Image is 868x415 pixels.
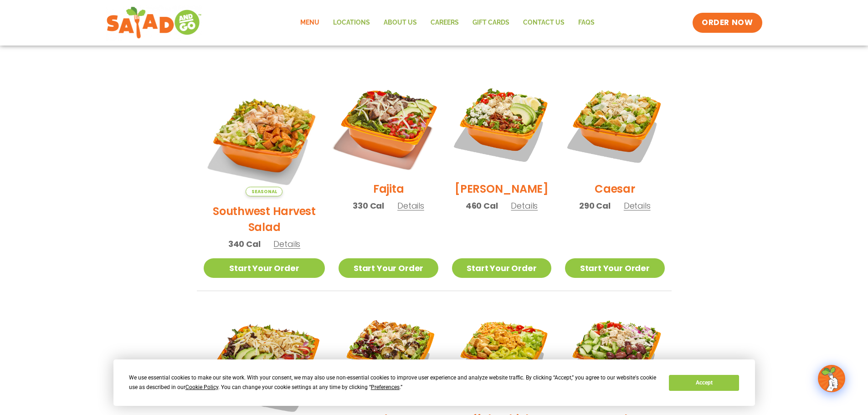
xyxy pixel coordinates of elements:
a: Careers [424,12,466,33]
span: 290 Cal [579,200,611,212]
span: Seasonal [246,187,282,196]
span: 460 Cal [466,200,498,212]
h2: Caesar [595,181,635,197]
img: new-SAG-logo-768×292 [106,5,202,41]
button: Accept [669,375,739,391]
a: Start Your Order [204,258,325,278]
span: Cookie Policy [185,384,218,390]
span: 340 Cal [228,238,261,250]
a: Start Your Order [339,258,438,278]
span: Details [273,238,300,250]
span: Details [511,200,538,211]
a: Start Your Order [565,258,664,278]
h2: Fajita [373,181,404,197]
img: Product photo for Caesar Salad [565,75,664,174]
img: Product photo for Greek Salad [565,305,664,404]
div: We use essential cookies to make our site work. With your consent, we may also use non-essential ... [129,373,658,392]
nav: Menu [293,12,601,33]
a: Menu [293,12,326,33]
h2: [PERSON_NAME] [455,181,549,197]
h2: Southwest Harvest Salad [204,203,325,235]
img: Product photo for Fajita Salad [330,66,447,183]
a: Locations [326,12,377,33]
div: Cookie Consent Prompt [113,359,755,406]
img: Product photo for Cobb Salad [452,75,551,174]
span: ORDER NOW [702,17,753,28]
a: ORDER NOW [693,13,762,33]
img: Product photo for Southwest Harvest Salad [204,75,325,196]
a: Contact Us [516,12,571,33]
a: About Us [377,12,424,33]
img: Product photo for Buffalo Chicken Salad [452,305,551,404]
a: FAQs [571,12,601,33]
span: Preferences [371,384,400,390]
img: wpChatIcon [819,366,844,391]
a: GIFT CARDS [466,12,516,33]
img: Product photo for Roasted Autumn Salad [339,305,438,404]
span: Details [624,200,651,211]
span: Details [397,200,424,211]
span: 330 Cal [353,200,384,212]
a: Start Your Order [452,258,551,278]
